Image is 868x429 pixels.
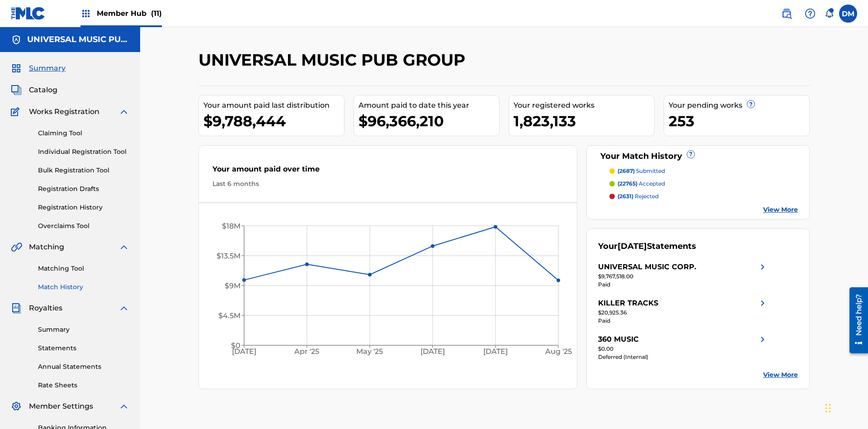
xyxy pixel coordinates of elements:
[11,85,22,95] img: Catalog
[11,401,22,412] img: Member Settings
[598,281,768,289] div: Paid
[11,303,22,314] img: Royalties
[757,334,768,345] img: right chevron icon
[203,111,344,131] div: $9,788,444
[203,100,344,111] div: Your amount paid last distribution
[781,8,792,19] img: search
[11,85,57,95] a: CatalogCatalog
[839,5,857,23] div: User Menu
[757,298,768,309] img: right chevron icon
[757,262,768,272] img: right chevron icon
[231,341,241,350] tspan: $0
[38,221,129,231] a: Overclaims Tool
[38,362,129,372] a: Annual Statements
[118,106,129,117] img: expand
[778,5,796,23] a: Public Search
[598,150,798,162] div: Your Match History
[38,264,129,273] a: Matching Tool
[357,348,383,356] tspan: May '25
[598,345,768,353] div: $0.00
[198,50,470,70] h2: UNIVERSAL MUSIC PUB GROUP
[598,240,696,253] div: Your Statements
[38,282,129,292] a: Match History
[11,34,22,45] img: Accounts
[805,8,816,19] img: help
[29,401,93,412] span: Member Settings
[151,9,162,18] span: (11)
[118,303,129,314] img: expand
[598,262,768,289] a: UNIVERSAL MUSIC CORP.right chevron icon$9,767,518.00Paid
[669,111,809,131] div: 253
[38,381,129,390] a: Rate Sheets
[598,298,658,309] div: KILLER TRACKS
[218,311,241,320] tspan: $4.5M
[598,353,768,361] div: Deferred (Internal)
[763,370,798,380] a: View More
[38,343,129,353] a: Statements
[825,9,834,18] div: Notifications
[687,151,694,158] span: ?
[763,205,798,214] a: View More
[225,281,241,290] tspan: $9M
[747,100,755,108] span: ?
[29,63,66,74] span: Summary
[232,348,256,356] tspan: [DATE]
[598,262,696,272] div: UNIVERSAL MUSIC CORP.
[11,242,22,253] img: Matching
[545,348,572,356] tspan: Aug '25
[80,8,91,19] img: Top Rightsholders
[618,192,659,200] p: rejected
[598,309,768,317] div: $20,925.36
[598,298,768,325] a: KILLER TRACKSright chevron icon$20,925.36Paid
[118,242,129,253] img: expand
[217,252,241,260] tspan: $13.5M
[97,8,162,19] span: Member Hub
[38,203,129,212] a: Registration History
[801,5,819,23] div: Help
[38,147,129,157] a: Individual Registration Tool
[29,242,64,253] span: Matching
[843,284,868,358] iframe: Resource Center
[823,386,868,429] iframe: Chat Widget
[669,100,809,111] div: Your pending works
[618,180,637,187] span: (22765)
[359,100,499,111] div: Amount paid to date this year
[598,317,768,325] div: Paid
[618,180,665,188] p: accepted
[27,34,129,45] h5: UNIVERSAL MUSIC PUB GROUP
[598,334,639,345] div: 360 MUSIC
[38,166,129,175] a: Bulk Registration Tool
[222,222,241,230] tspan: $18M
[609,192,798,200] a: (2631) rejected
[29,106,99,117] span: Works Registration
[11,7,46,20] img: MLC Logo
[598,334,768,361] a: 360 MUSICright chevron icon$0.00Deferred (Internal)
[484,348,508,356] tspan: [DATE]
[609,167,798,175] a: (2687) submitted
[38,129,129,138] a: Claiming Tool
[29,303,62,314] span: Royalties
[359,111,499,131] div: $96,366,210
[421,348,445,356] tspan: [DATE]
[38,184,129,194] a: Registration Drafts
[11,63,66,74] a: SummarySummary
[212,164,563,179] div: Your amount paid over time
[618,241,647,251] span: [DATE]
[514,100,654,111] div: Your registered works
[609,180,798,188] a: (22765) accepted
[294,348,320,356] tspan: Apr '25
[11,106,23,117] img: Works Registration
[598,272,768,281] div: $9,767,518.00
[11,63,22,74] img: Summary
[618,167,635,174] span: (2687)
[826,395,831,422] div: Drag
[212,179,563,189] div: Last 6 months
[618,193,633,200] span: (2631)
[618,167,665,175] p: submitted
[118,401,129,412] img: expand
[38,325,129,334] a: Summary
[514,111,654,131] div: 1,823,133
